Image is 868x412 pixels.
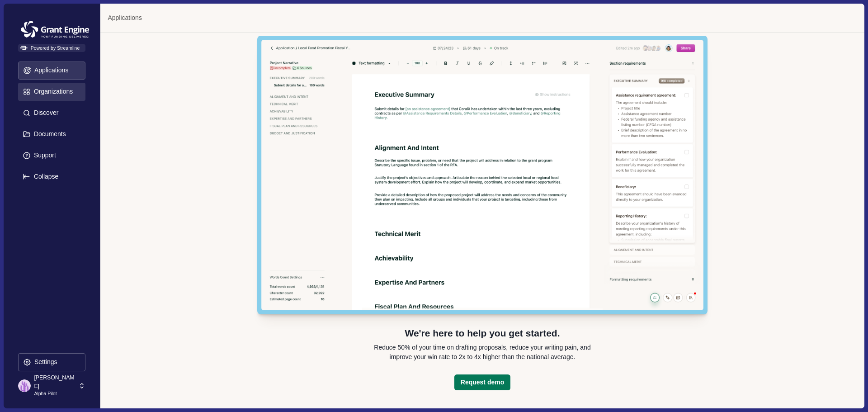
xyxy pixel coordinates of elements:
img: Grantengine Logo [18,18,92,41]
img: profile picture [18,379,31,392]
button: Discover [18,104,85,122]
p: Support [31,152,56,159]
button: Request demo [454,374,510,390]
p: Applications [31,66,69,74]
p: Alpha Pilot [34,390,75,398]
p: Discover [31,109,58,117]
span: Powered by Streamline [18,44,85,52]
button: Settings [18,353,85,371]
img: Powered by Streamline Logo [20,46,28,51]
button: Applications [18,62,85,80]
p: Documents [31,130,66,138]
p: Reduce 50% of your time on drafting proposals, reduce your writing pain, and improve your win rat... [369,343,595,362]
button: Organizations [18,83,85,101]
img: Streamline Editor Demo [257,36,708,314]
button: Support [18,147,85,165]
p: Organizations [31,88,73,95]
a: Settings [18,353,85,374]
p: Settings [31,358,57,366]
p: We're here to help you get started. [405,327,560,340]
button: Expand [18,168,85,186]
p: Collapse [31,173,58,180]
a: Applications [108,13,142,23]
a: Grantengine Logo [18,18,85,28]
button: Documents [18,125,85,143]
p: [PERSON_NAME] [34,374,75,390]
